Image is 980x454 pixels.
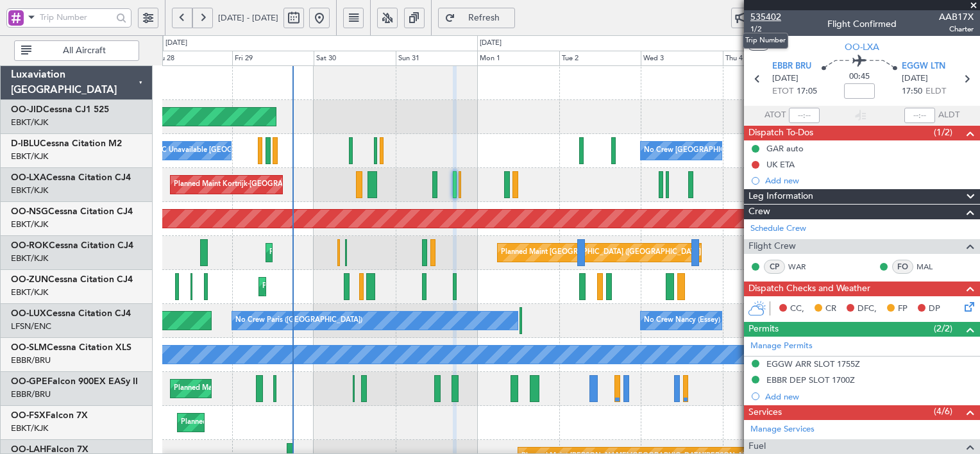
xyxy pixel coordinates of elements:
div: Planned Maint Kortrijk-[GEOGRAPHIC_DATA] [269,243,419,262]
a: EBKT/KJK [11,423,48,434]
a: MAL [917,261,945,273]
span: OO-ROK [11,241,49,250]
a: OO-ZUNCessna Citation CJ4 [11,275,133,284]
span: FP [898,303,908,315]
div: Sun 31 [396,51,477,66]
a: LFSN/ENC [11,321,51,332]
span: EBBR BRU [772,60,811,73]
a: OO-LAHFalcon 7X [11,445,89,454]
div: Planned Maint Kortrijk-[GEOGRAPHIC_DATA] [262,277,412,296]
a: OO-FSXFalcon 7X [11,411,88,420]
span: DFC, [857,303,877,315]
a: OO-LUXCessna Citation CJ4 [11,309,131,318]
span: D-IBLU [11,139,40,148]
span: CR [825,303,836,315]
span: 535402 [750,10,781,24]
span: [DATE] - [DATE] [218,12,278,24]
a: WAR [788,261,817,273]
span: Services [748,405,782,420]
span: (4/6) [934,405,952,418]
div: Planned Maint [GEOGRAPHIC_DATA] ([GEOGRAPHIC_DATA]) [501,243,703,262]
div: Flight Confirmed [827,17,897,31]
span: (2/2) [934,322,952,335]
div: UK ETA [766,159,795,170]
span: ATOT [765,109,786,122]
span: [DATE] [902,72,928,85]
input: Trip Number [40,8,112,27]
span: OO-FSX [11,411,46,420]
a: OO-JIDCessna CJ1 525 [11,105,109,114]
a: EBBR/BRU [11,389,51,400]
a: OO-ROKCessna Citation CJ4 [11,241,133,250]
div: Trip Number [743,33,788,49]
div: [DATE] [480,38,502,49]
span: [DATE] [772,72,798,85]
a: Schedule Crew [750,223,806,235]
div: Add new [765,391,974,402]
div: EGGW ARR SLOT 1755Z [766,358,860,369]
span: DP [929,303,940,315]
a: EBKT/KJK [11,287,48,298]
span: Leg Information [748,189,813,204]
a: EBKT/KJK [11,117,48,128]
a: EBKT/KJK [11,185,48,196]
a: OO-NSGCessna Citation CJ4 [11,207,133,216]
div: Wed 3 [641,51,722,66]
span: (1/2) [934,126,952,139]
div: Fri 29 [232,51,314,66]
div: CP [764,260,785,274]
div: Planned Maint [GEOGRAPHIC_DATA] ([GEOGRAPHIC_DATA] National) [174,379,406,398]
span: AAB17X [939,10,974,24]
span: OO-ZUN [11,275,48,284]
span: OO-JID [11,105,43,114]
span: Dispatch To-Dos [748,126,813,140]
a: D-IBLUCessna Citation M2 [11,139,122,148]
div: EBBR DEP SLOT 1700Z [766,374,855,385]
span: OO-NSG [11,207,48,216]
span: OO-SLM [11,343,47,352]
a: EBBR/BRU [11,355,51,366]
div: GAR auto [766,143,804,154]
button: All Aircraft [14,40,139,61]
a: OO-GPEFalcon 900EX EASy II [11,377,138,386]
span: Permits [748,322,779,337]
span: OO-GPE [11,377,47,386]
input: --:-- [789,108,820,123]
div: Mon 1 [477,51,559,66]
div: Sat 30 [314,51,395,66]
div: [DATE] [165,38,187,49]
div: Tue 2 [559,51,641,66]
span: OO-LXA [11,173,46,182]
div: Thu 28 [151,51,232,66]
a: OO-LXACessna Citation CJ4 [11,173,131,182]
span: 00:45 [849,71,870,83]
span: ETOT [772,85,793,98]
span: ELDT [925,85,946,98]
div: Add new [765,175,974,186]
span: EGGW LTN [902,60,945,73]
a: Manage Services [750,423,815,436]
span: Crew [748,205,770,219]
button: Refresh [438,8,515,28]
div: No Crew Nancy (Essey) [644,311,720,330]
a: EBKT/KJK [11,151,48,162]
a: Manage Permits [750,340,813,353]
div: Thu 4 [723,51,804,66]
span: Refresh [458,13,511,22]
span: Flight Crew [748,239,796,254]
span: OO-LUX [11,309,46,318]
div: FO [892,260,913,274]
span: CC, [790,303,804,315]
a: EBKT/KJK [11,253,48,264]
span: Charter [939,24,974,35]
span: Fuel [748,439,766,454]
div: Planned Maint Kortrijk-[GEOGRAPHIC_DATA] [181,413,330,432]
a: EBKT/KJK [11,219,48,230]
div: Planned Maint Kortrijk-[GEOGRAPHIC_DATA] [174,175,323,194]
span: OO-LAH [11,445,46,454]
span: OO-LXA [845,40,879,54]
span: ALDT [938,109,959,122]
span: 17:05 [797,85,817,98]
div: No Crew Paris ([GEOGRAPHIC_DATA]) [235,311,362,330]
div: No Crew [GEOGRAPHIC_DATA] ([GEOGRAPHIC_DATA] National) [644,141,859,160]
